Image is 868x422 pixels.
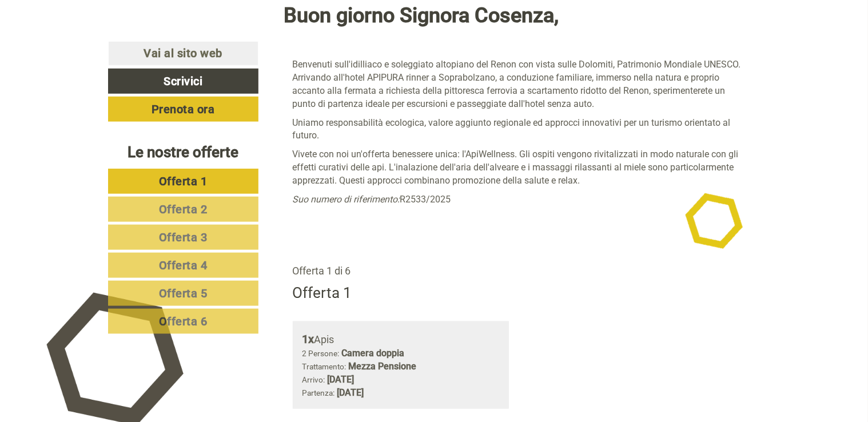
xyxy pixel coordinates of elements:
div: Buon giorno, come possiamo aiutarla? [9,31,178,66]
p: R2533/2025 [293,193,743,206]
p: Uniamo responsabilità ecologica, valore aggiunto regionale ed approcci innovativi per un turismo ... [293,117,743,143]
button: Invia [389,296,451,321]
b: Mezza Pensione [349,361,417,372]
div: Offerta 1 [293,282,352,304]
div: Apis [302,331,500,348]
div: giovedì [201,9,249,28]
span: Offerta 3 [159,230,208,244]
div: Le nostre offerte [108,142,258,163]
span: Offerta 5 [159,286,208,300]
img: image [686,193,743,249]
b: [DATE] [328,374,355,385]
span: Offerta 6 [159,314,208,328]
p: Benvenuti sull'idilliaco e soleggiato altopiano del Renon con vista sulle Dolomiti, Patrimonio Mo... [293,58,743,110]
span: Offerta 1 di 6 [293,265,351,277]
small: 2 Persone: [302,349,340,358]
em: Suo numero di riferimento: [293,194,400,205]
b: Camera doppia [342,348,405,359]
span: Offerta 1 [159,174,208,188]
small: 10:23 [17,55,173,63]
h1: Buon giorno Signora Cosenza, [284,5,559,27]
small: Partenza: [302,388,335,397]
span: Offerta 4 [159,258,208,272]
b: [DATE] [337,387,364,398]
a: Prenota ora [108,97,258,122]
small: Trattamento: [302,362,347,371]
p: Vivete con noi un'offerta benessere unica: l'ApiWellness. Gli ospiti vengono rivitalizzati in mod... [293,148,743,188]
b: 1x [302,332,314,346]
a: Scrivici [108,69,258,94]
div: APIPURA hotel rinner [17,33,173,42]
small: Arrivo: [302,375,325,384]
span: Offerta 2 [159,202,208,216]
a: Vai al sito web [108,41,258,66]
